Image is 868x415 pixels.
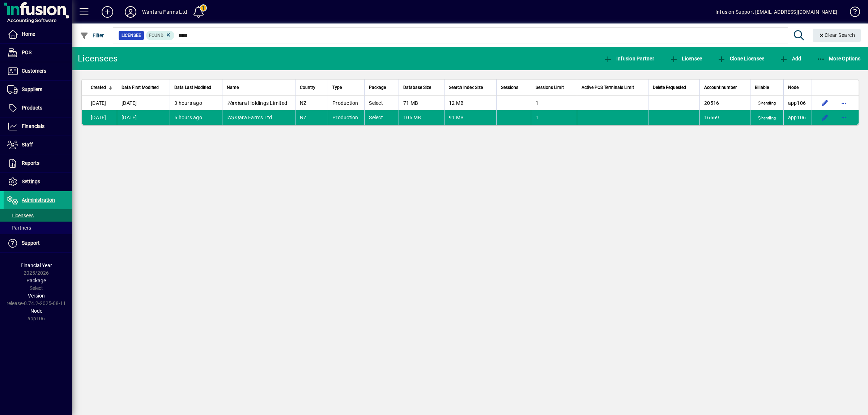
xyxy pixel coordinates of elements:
td: 20516 [699,96,750,110]
em: Want [227,100,239,106]
a: Financials [4,117,72,136]
a: Licensees [4,209,72,222]
a: Reports [4,154,72,172]
em: Want [227,115,239,120]
td: [DATE] [82,110,117,125]
span: Add [779,56,801,61]
a: Support [4,234,72,252]
span: ara Holdings Limited [227,100,287,106]
span: Database Size [403,84,431,91]
td: NZ [295,96,328,110]
div: Node [788,84,807,91]
a: Partners [4,222,72,234]
span: Settings [22,179,40,184]
span: Billable [755,84,769,91]
span: Node [788,84,799,91]
span: Name [227,84,239,91]
a: Home [4,25,72,43]
span: Node [30,308,42,314]
div: Billable [755,84,779,91]
td: 12 MB [444,96,496,110]
button: Clone Licensee [715,52,766,65]
div: Package [369,84,394,91]
span: Home [22,31,35,37]
div: Country [300,84,323,91]
span: app106.prod.infusionbusinesssoftware.com [788,115,806,120]
span: Financials [22,123,44,129]
span: Account number [704,84,737,91]
td: Select [364,96,399,110]
span: Active POS Terminals Limit [582,84,634,91]
span: Reports [22,160,39,166]
span: Financial Year [21,262,52,268]
button: Licensee [668,52,704,65]
td: [DATE] [82,96,117,110]
td: Production [328,110,364,125]
button: Add [96,5,119,18]
td: 71 MB [399,96,444,110]
span: Products [22,105,42,111]
button: Clear [813,29,861,42]
div: Data Last Modified [174,84,218,91]
span: Licensee [669,56,702,61]
a: Customers [4,62,72,80]
td: 91 MB [444,110,496,125]
td: 1 [531,96,577,110]
mat-chip: Found Status: Found [146,31,175,40]
div: Data First Modified [122,84,165,91]
span: Pending [757,101,777,107]
div: Created [91,84,112,91]
span: Infusion Partner [604,56,654,61]
button: More Options [815,52,863,65]
div: Active POS Terminals Limit [582,84,644,91]
div: Infusion Support [EMAIL_ADDRESS][DOMAIN_NAME] [715,6,837,18]
div: Licensees [78,53,118,64]
td: 3 hours ago [170,96,222,110]
span: Package [26,278,46,283]
span: Customers [22,68,46,74]
span: Clear Search [818,32,855,38]
span: Data Last Modified [174,84,211,91]
button: Filter [78,29,106,42]
td: Select [364,110,399,125]
div: Sessions Limit [536,84,573,91]
td: 5 hours ago [170,110,222,125]
button: More options [838,112,850,123]
span: Created [91,84,106,91]
button: Add [778,52,803,65]
span: app106.prod.infusionbusinesssoftware.com [788,100,806,106]
td: 1 [531,110,577,125]
td: NZ [295,110,328,125]
td: 106 MB [399,110,444,125]
span: Found [149,33,163,38]
button: Edit [819,112,831,123]
span: Search Index Size [449,84,483,91]
button: Edit [819,97,831,109]
span: ara Farms Ltd [227,115,272,120]
span: Pending [757,115,777,121]
td: [DATE] [117,96,170,110]
a: Knowledge Base [844,1,859,25]
span: Version [28,293,45,299]
span: More Options [817,56,861,61]
span: Country [300,84,315,91]
div: Wantara Farms Ltd [142,6,187,18]
a: Settings [4,173,72,191]
span: Staff [22,142,33,147]
span: Data First Modified [122,84,159,91]
span: Support [22,240,40,246]
div: Type [332,84,360,91]
span: Licensee [122,32,141,39]
a: Suppliers [4,81,72,99]
td: Production [328,96,364,110]
span: Delete Requested [653,84,686,91]
button: Infusion Partner [602,52,656,65]
a: Staff [4,136,72,154]
div: Database Size [403,84,440,91]
div: Search Index Size [449,84,492,91]
div: Sessions [501,84,527,91]
button: Profile [119,5,142,18]
td: [DATE] [117,110,170,125]
span: Clone Licensee [717,56,764,61]
span: POS [22,50,31,55]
